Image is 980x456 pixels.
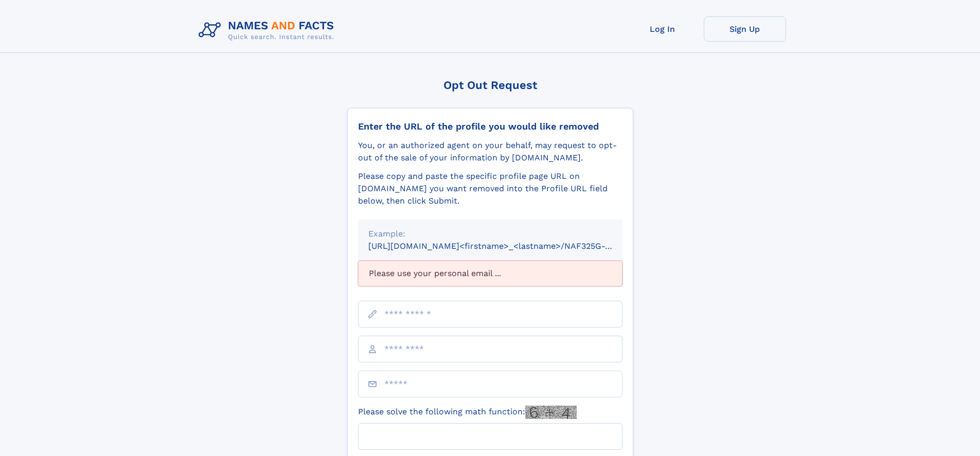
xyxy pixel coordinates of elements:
img: Logo Names and Facts [194,16,343,44]
small: [URL][DOMAIN_NAME]<firstname>_<lastname>/NAF325G-xxxxxxxx [368,241,642,251]
div: Please copy and paste the specific profile page URL on [DOMAIN_NAME] you want removed into the Pr... [358,170,622,207]
a: Sign Up [704,16,786,42]
div: Enter the URL of the profile you would like removed [358,121,622,132]
a: Log In [621,16,704,42]
label: Please solve the following math function: [358,406,577,419]
div: Opt Out Request [347,79,633,92]
div: You, or an authorized agent on your behalf, may request to opt-out of the sale of your informatio... [358,139,622,164]
div: Please use your personal email ... [358,261,622,286]
div: Example: [368,228,612,240]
